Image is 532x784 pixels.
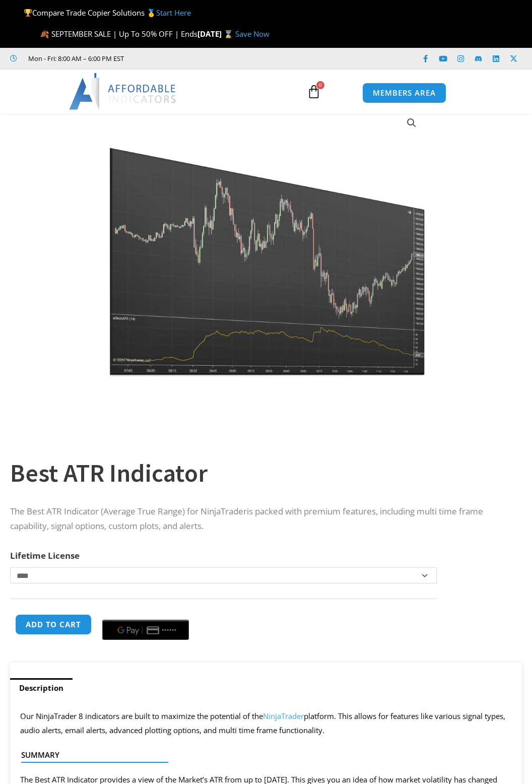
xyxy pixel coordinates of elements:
span: The Best ATR Indicator (Average True Range) for NinjaTrader [10,505,247,517]
label: Lifetime License [10,550,80,561]
span: Compare Trade Copier Solutions 🥇 [24,8,191,18]
h4: Summary [21,750,503,759]
h1: Best ATR Indicator [10,455,512,491]
button: Add to cart [15,614,92,635]
img: LogoAI | Affordable Indicators – NinjaTrader [69,73,177,109]
iframe: Customer reviews powered by Trustpilot [129,53,280,63]
a: Save Now [235,29,270,39]
strong: [DATE] ⌛ [197,29,235,39]
text: •••••• [162,627,177,634]
a: Description [10,678,73,698]
span: MEMBERS AREA [373,89,436,97]
button: Buy with GPay [102,620,189,640]
span: Mon - Fri: 8:00 AM – 6:00 PM EST [26,52,124,64]
a: View full-screen image gallery [403,114,421,132]
span: 🍂 SEPTEMBER SALE | Up To 50% OFF | Ends [40,29,197,39]
img: 🏆 [24,9,32,17]
a: NinjaTrader [263,711,304,721]
a: MEMBERS AREA [362,83,446,103]
span: is packed with premium features, including multi time frame capability, signal options, custom pl... [10,505,483,532]
a: 0 [292,77,336,106]
iframe: Secure payment input frame [100,613,191,614]
span: 0 [316,81,324,89]
a: Start Here [156,8,191,18]
img: Best ATR | Affordable Indicators – NinjaTrader [104,106,428,377]
span: Our NinjaTrader 8 indicators are built to maximize the potential of the platform. This allows for... [20,711,505,735]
